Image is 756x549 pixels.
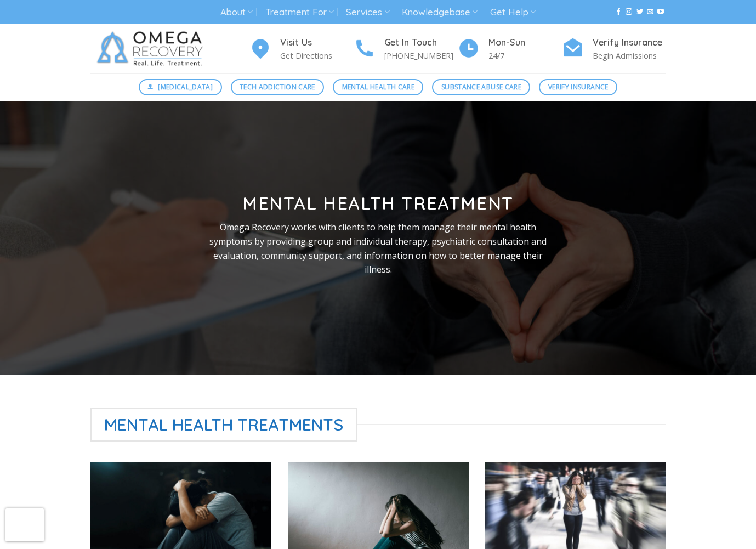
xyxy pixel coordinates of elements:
h4: Mon-Sun [488,36,562,50]
strong: Mental Health Treatment [242,192,514,214]
a: Follow on Twitter [636,8,643,16]
a: Follow on Instagram [626,8,632,16]
a: Substance Abuse Care [432,79,530,95]
h4: Get In Touch [384,36,458,50]
span: Verify Insurance [548,82,609,92]
span: Tech Addiction Care [240,82,315,92]
span: Mental Health Treatments [90,408,358,442]
a: Verify Insurance [539,79,617,95]
a: Get Help [490,2,536,22]
img: Omega Recovery [90,24,214,73]
p: Get Directions [280,49,354,62]
a: Follow on Facebook [615,8,622,16]
a: Treatment For [265,2,334,22]
a: Visit Us Get Directions [249,36,354,63]
h4: Visit Us [280,36,354,50]
a: Services [346,2,389,22]
a: Tech Addiction Care [231,79,325,95]
span: Substance Abuse Care [441,82,521,92]
p: 24/7 [488,49,562,62]
span: [MEDICAL_DATA] [158,82,213,92]
a: Verify Insurance Begin Admissions [562,36,666,63]
a: Knowledgebase [402,2,478,22]
p: Omega Recovery works with clients to help them manage their mental health symptoms by providing g... [201,220,556,276]
h4: Verify Insurance [593,36,666,50]
a: Send us an email [647,8,653,16]
a: About [220,2,253,22]
p: Begin Admissions [593,49,666,62]
a: [MEDICAL_DATA] [139,79,222,95]
span: Mental Health Care [342,82,414,92]
p: [PHONE_NUMBER] [384,49,458,62]
a: Get In Touch [PHONE_NUMBER] [354,36,458,63]
a: Mental Health Care [333,79,423,95]
a: Follow on YouTube [657,8,664,16]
